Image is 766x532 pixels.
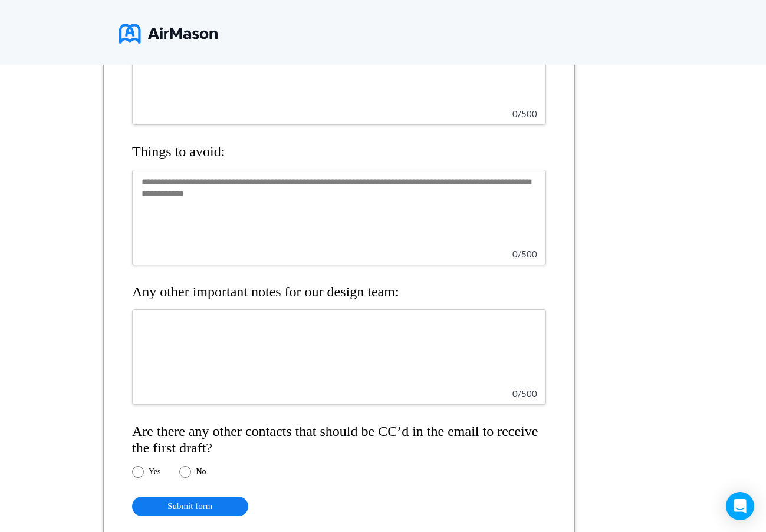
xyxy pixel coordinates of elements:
[726,492,754,520] div: Open Intercom Messenger
[196,467,206,477] label: No
[132,144,546,160] h4: Things to avoid:
[132,284,546,300] h4: Any other important notes for our design team:
[132,424,546,456] h4: Are there any other contacts that should be CC’d in the email to receive the first draft?
[512,108,537,119] span: 0 / 500
[119,19,218,48] img: logo
[132,497,248,516] button: Submit form
[512,249,537,259] span: 0 / 500
[512,388,537,399] span: 0 / 500
[149,467,160,477] label: Yes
